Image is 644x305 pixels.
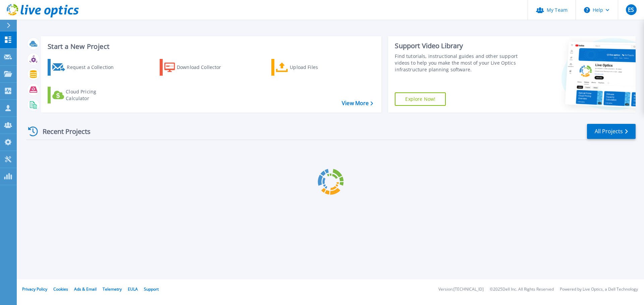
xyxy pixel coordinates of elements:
a: Cookies [53,286,68,292]
div: Find tutorials, instructional guides and other support videos to help you make the most of your L... [395,53,521,73]
a: Explore Now! [395,92,446,106]
a: Telemetry [103,286,122,292]
a: Download Collector [160,59,234,76]
div: Request a Collection [67,61,120,74]
a: Cloud Pricing Calculator [48,87,122,103]
span: ES [628,7,634,12]
a: View More [342,100,373,106]
a: All Projects [587,124,636,139]
li: Powered by Live Optics, a Dell Technology [560,287,638,292]
h3: Start a New Project [48,43,373,50]
div: Cloud Pricing Calculator [66,88,119,102]
a: Privacy Policy [22,286,47,292]
div: Support Video Library [395,42,521,50]
li: © 2025 Dell Inc. All Rights Reserved [490,287,554,292]
div: Recent Projects [26,123,100,140]
a: Ads & Email [74,286,97,292]
div: Download Collector [177,61,230,74]
div: Upload Files [290,61,343,74]
a: Upload Files [271,59,346,76]
a: Support [144,286,159,292]
a: Request a Collection [48,59,122,76]
a: EULA [128,286,138,292]
li: Version: [TECHNICAL_ID] [438,287,484,292]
